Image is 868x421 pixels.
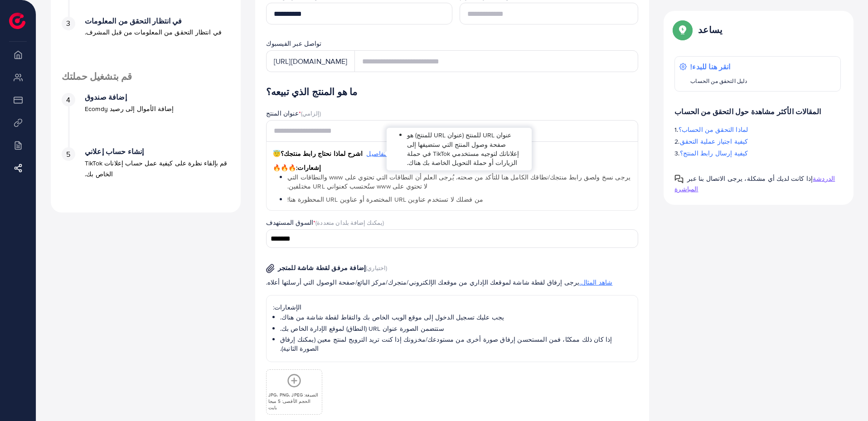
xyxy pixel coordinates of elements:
[266,229,639,248] div: البحث عن الخيار
[267,232,627,246] input: البحث عن الخيار
[85,92,127,102] font: إضافة صندوق
[674,106,821,116] font: المقالات الأكثر مشاهدة حول التحقق من الحساب
[273,149,281,158] font: 😇
[278,263,366,272] font: إضافة مرفق لقطة شاشة للمتجر
[51,17,241,71] li: في انتظار التحقق من المعلومات
[315,218,384,227] font: (يمكنك إضافة بلدان متعددة)
[66,95,70,105] font: 4
[680,137,748,146] font: كيفية اجتياز عملية التحقق
[281,149,363,158] font: اشرح لماذا نحتاج رابط منتجك؟
[266,85,358,98] font: ما هو المنتج الذي تبيعه؟
[51,93,241,147] li: إضافة صندوق
[698,23,723,36] font: يساعد
[62,70,132,83] font: قم بتشغيل حملتك
[280,324,444,333] font: ستتضمن الصورة عنوان URL (النطاق) لموقع الإدارة الخاص بك.
[679,125,748,134] font: لماذا التحقق من الحساب؟
[273,163,296,172] font: 🔥🔥🔥
[690,62,730,72] font: انقر هنا للبدء!
[407,131,519,167] font: عنوان URL للمنتج (عنوان URL للمنتج) هو صفحة وصول المنتج التي ستضيفها إلى إعلاناتك لتوجيه مستخدمي ...
[85,146,144,156] font: إنشاء حساب إعلاني
[266,109,299,118] font: عنوان المنتج
[680,149,748,158] font: كيفية إرسال رابط المنتج؟
[674,125,678,134] font: 1.
[579,278,612,287] font: شاهد المثال.
[301,109,321,117] font: (إلزامي)
[296,163,321,172] font: إشعارات:
[85,104,174,113] font: إضافة الأموال إلى رصيد Ecomdy
[674,149,679,158] font: 3.
[266,278,580,287] font: يرجى إرفاق لقطة شاشة لموقعك الإداري من موقعك الإلكتروني/متجرك/مركز البائع/صفحة الوصول التي أرسلته...
[674,137,679,146] font: 2.
[66,18,70,28] font: 3
[51,147,241,202] li: إنشاء حساب إعلاني
[829,380,861,414] iframe: محادثة
[287,195,483,204] font: من فضلك لا تستخدم عناوين URL المختصرة أو عناوين URL المحظورة هنا!
[366,149,407,158] font: عرض التفاصيل
[266,264,275,273] img: صورة
[280,335,612,353] font: إذا كان ذلك ممكنًا، فمن المستحسن إرفاق صورة أخرى من مستودعك/مخزونك إذا كنت تريد الترويج لمنتج معي...
[266,218,313,227] font: السوق المستهدف
[266,39,322,48] font: تواصل عبر الفيسبوك
[287,173,630,191] font: يرجى نسخ ولصق رابط منتجك/نطاقك الكامل هنا للتأكد من صحته. يُرجى العلم أن النطاقات التي تحتوي على ...
[273,303,302,312] font: الإشعارات:
[280,313,504,322] font: يجب عليك تسجيل الدخول إلى موقع الويب الخاص بك والتقاط لقطة شاشة من هناك.
[674,174,684,184] img: دليل النوافذ المنبثقة
[274,56,348,66] font: [URL][DOMAIN_NAME]
[687,174,813,183] font: إذا كانت لديك أي مشكلة، يرجى الاتصال بنا عبر
[85,159,228,179] font: قم بإلقاء نظرة على كيفية عمل حساب إعلانات TikTok الخاص بك.
[9,13,25,29] img: الشعار
[85,28,222,37] font: في انتظار التحقق من المعلومات من قبل المشرف.
[66,149,70,159] font: 5
[366,264,387,272] font: (اختياري)
[85,16,182,26] font: في انتظار التحقق من المعلومات
[268,392,319,398] font: الصيغة: JPG، PNG، JPEG
[690,77,747,85] font: دليل التحقق من الحساب
[674,22,691,38] img: دليل النوافذ المنبثقة
[268,398,310,411] font: الحجم الأقصى: 5 ميجا بايت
